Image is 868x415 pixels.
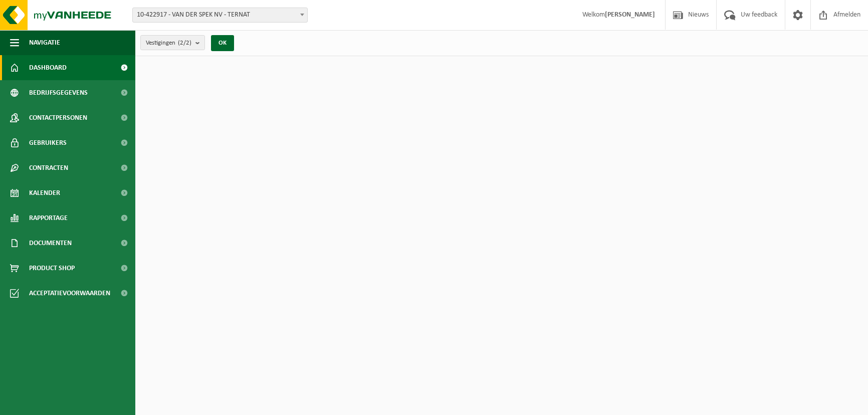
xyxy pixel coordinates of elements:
[29,80,88,105] span: Bedrijfsgegevens
[29,30,60,55] span: Navigatie
[29,180,60,205] span: Kalender
[211,35,234,51] button: OK
[140,35,205,50] button: Vestigingen(2/2)
[29,256,75,281] span: Product Shop
[605,11,655,19] strong: [PERSON_NAME]
[178,40,191,46] count: (2/2)
[133,8,307,22] span: 10-422917 - VAN DER SPEK NV - TERNAT
[29,105,87,130] span: Contactpersonen
[29,231,72,256] span: Documenten
[29,130,67,155] span: Gebruikers
[29,55,67,80] span: Dashboard
[146,36,191,51] span: Vestigingen
[132,8,308,23] span: 10-422917 - VAN DER SPEK NV - TERNAT
[29,205,68,231] span: Rapportage
[29,281,110,306] span: Acceptatievoorwaarden
[29,155,68,180] span: Contracten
